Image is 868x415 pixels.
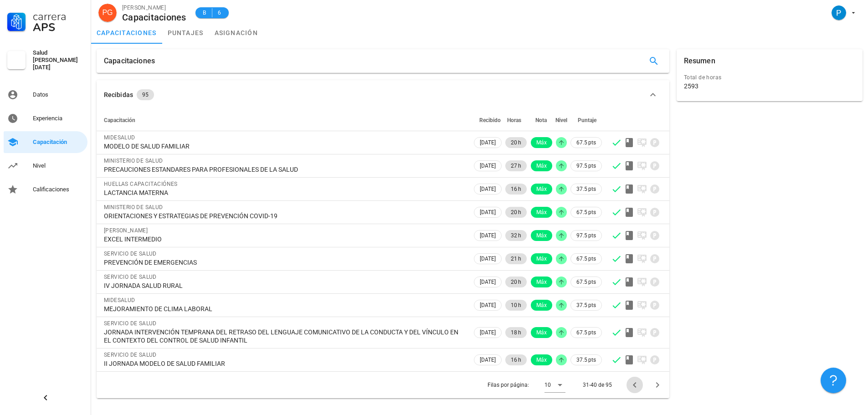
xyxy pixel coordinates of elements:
span: SERVICIO DE SALUD [104,352,157,358]
span: [DATE] [480,138,496,148]
span: Máx [536,184,547,195]
div: PREVENCIÓN DE EMERGENCIAS [104,258,465,266]
a: puntajes [162,22,209,44]
div: IV JORNADA SALUD RURAL [104,282,465,290]
span: Máx [536,354,547,365]
th: Nivel [554,109,569,131]
span: MINISTERIO DE SALUD [104,158,163,164]
span: MIDESALUD [104,134,135,141]
span: Máx [536,277,547,287]
span: 97.5 pts [576,231,596,240]
span: 37.5 pts [576,301,596,310]
button: Recibidas 95 [97,80,669,109]
span: HUELLAS CAPACITACIÓNES [104,181,178,187]
span: 95 [142,89,149,100]
span: SERVICIO DE SALUD [104,320,157,327]
div: Filas por página: [488,372,565,398]
span: [DATE] [480,184,496,194]
div: II JORNADA MODELO DE SALUD FAMILIAR [104,359,465,368]
th: Capacitación [97,109,472,131]
span: [PERSON_NAME] [104,227,148,234]
div: EXCEL INTERMEDIO [104,235,465,243]
div: Resumen [684,49,715,73]
span: 37.5 pts [576,355,596,364]
span: [DATE] [480,355,496,365]
a: Nivel [4,155,87,177]
span: 6 [216,8,223,17]
span: MIDESALUD [104,297,135,303]
span: [DATE] [480,254,496,264]
span: Máx [536,300,547,311]
span: PG [102,4,113,22]
div: Salud [PERSON_NAME][DATE] [33,49,84,71]
button: Página siguiente [649,377,666,393]
span: Nivel [555,117,567,123]
div: PRECAUCIONES ESTANDARES PARA PROFESIONALES DE LA SALUD [104,165,465,174]
span: Recibido [479,117,501,123]
a: capacitaciones [91,22,162,44]
span: 10 h [511,300,521,311]
div: Capacitaciones [122,12,186,22]
th: Puntaje [569,109,604,131]
div: 10Filas por página: [544,378,565,392]
span: MINISTERIO DE SALUD [104,204,163,210]
div: JORNADA INTERVENCIÓN TEMPRANA DEL RETRASO DEL LENGUAJE COMUNICATIVO DE LA CONDUCTA Y DEL VÍNCULO ... [104,328,465,344]
div: APS [33,22,84,33]
span: Nota [535,117,547,123]
span: 67.5 pts [576,277,596,287]
span: 67.5 pts [576,138,596,147]
div: LACTANCIA MATERNA [104,189,465,197]
span: SERVICIO DE SALUD [104,274,157,280]
a: Experiencia [4,108,87,129]
a: Capacitación [4,131,87,153]
span: [DATE] [480,161,496,171]
span: 20 h [511,277,521,287]
span: 37.5 pts [576,184,596,194]
span: 32 h [511,230,521,241]
div: [PERSON_NAME] [122,3,186,12]
a: asignación [209,22,264,44]
div: 10 [544,381,551,389]
span: 20 h [511,207,521,218]
div: avatar [98,4,117,22]
div: Total de horas [684,73,855,82]
span: [DATE] [480,300,496,310]
span: Máx [536,230,547,241]
div: MODELO DE SALUD FAMILIAR [104,142,465,150]
span: Capacitación [104,117,135,123]
div: Recibidas [104,90,133,100]
span: [DATE] [480,207,496,217]
div: Calificaciones [33,186,84,193]
a: Datos [4,84,87,106]
span: Máx [536,327,547,338]
span: 16 h [511,354,521,365]
a: Calificaciones [4,179,87,200]
div: 2593 [684,82,699,90]
span: 67.5 pts [576,254,596,263]
span: Máx [536,253,547,264]
div: Capacitación [33,138,84,146]
th: Recibido [472,109,503,131]
button: Página anterior [627,377,643,393]
span: Máx [536,137,547,148]
span: Horas [507,117,521,123]
div: Carrera [33,11,84,22]
span: [DATE] [480,328,496,338]
span: Puntaje [578,117,596,123]
span: 27 h [511,160,521,171]
div: ORIENTACIONES Y ESTRATEGIAS DE PREVENCIÓN COVID-19 [104,212,465,220]
span: SERVICIO DE SALUD [104,251,157,257]
div: avatar [832,5,846,20]
div: Nivel [33,162,84,169]
span: 18 h [511,327,521,338]
div: MEJORAMIENTO DE CLIMA LABORAL [104,305,465,313]
th: Nota [529,109,554,131]
span: 20 h [511,137,521,148]
span: [DATE] [480,231,496,241]
span: 97.5 pts [576,161,596,170]
div: Capacitaciones [104,49,155,73]
span: 67.5 pts [576,208,596,217]
th: Horas [503,109,529,131]
span: Máx [536,207,547,218]
span: 67.5 pts [576,328,596,337]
